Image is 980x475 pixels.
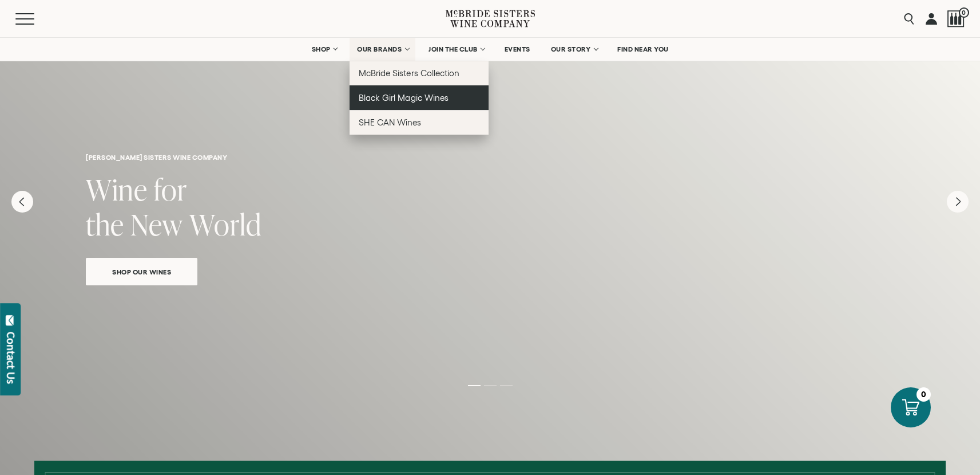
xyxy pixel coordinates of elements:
[484,385,497,386] li: Page dot 2
[551,45,591,53] span: OUR STORY
[311,45,331,53] span: SHOP
[421,38,491,61] a: JOIN THE CLUB
[86,258,197,285] a: Shop Our Wines
[428,45,478,53] span: JOIN THE CLUB
[15,13,57,25] button: Mobile Menu Trigger
[959,7,969,18] span: 0
[304,38,344,61] a: SHOP
[130,205,183,244] span: New
[357,45,402,53] span: OUR BRANDS
[617,45,669,53] span: FIND NEAR YOU
[86,154,894,161] h6: [PERSON_NAME] sisters wine company
[92,265,191,278] span: Shop Our Wines
[154,170,187,209] span: for
[359,93,448,103] span: Black Girl Magic Wines
[350,38,415,61] a: OUR BRANDS
[350,61,489,85] a: McBride Sisters Collection
[916,387,931,402] div: 0
[11,191,33,213] button: Previous
[500,385,513,386] li: Page dot 3
[189,205,261,244] span: World
[5,332,17,384] div: Contact Us
[350,85,489,110] a: Black Girl Magic Wines
[86,170,148,209] span: Wine
[359,117,421,127] span: SHE CAN Wines
[610,38,676,61] a: FIND NEAR YOU
[543,38,605,61] a: OUR STORY
[359,68,459,78] span: McBride Sisters Collection
[468,385,481,386] li: Page dot 1
[497,38,538,61] a: EVENTS
[86,205,124,244] span: the
[505,45,530,53] span: EVENTS
[350,110,489,135] a: SHE CAN Wines
[947,191,969,213] button: Next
